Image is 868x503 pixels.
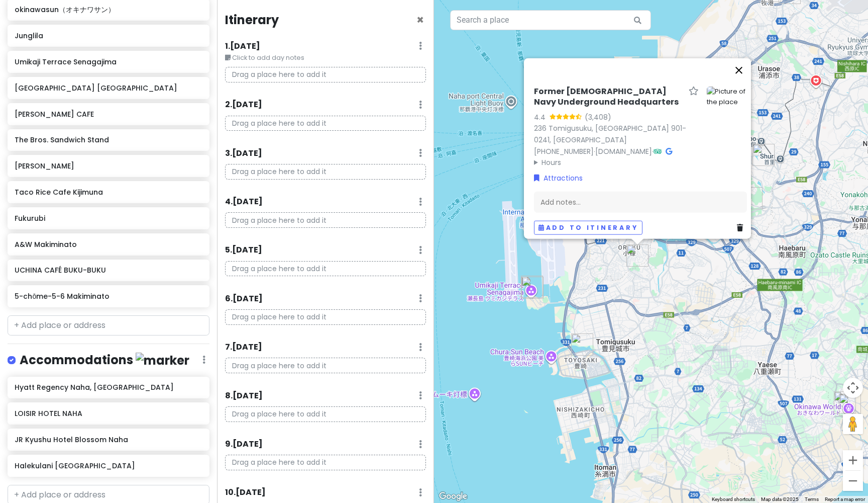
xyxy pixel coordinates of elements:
a: Attractions [534,172,583,183]
span: Close itinerary [416,12,424,28]
span: Map data ©2025 [761,496,799,502]
small: Click to add day notes [225,53,426,63]
a: Delete place [737,222,747,233]
input: Search a place [450,10,651,30]
h6: [PERSON_NAME] CAFE [15,110,202,119]
button: Zoom out [843,471,863,491]
p: Drag a place here to add it [225,455,426,470]
h6: 3 . [DATE] [225,148,262,159]
h6: [PERSON_NAME] [15,161,202,171]
h6: okinawasun（オキナワサン） [15,5,202,14]
h6: [GEOGRAPHIC_DATA] [GEOGRAPHIC_DATA] [15,83,202,93]
a: [PHONE_NUMBER] [534,146,594,156]
div: Shuri Castle [752,144,775,166]
p: Drag a place here to add it [225,164,426,180]
div: Valley of Gangala [834,391,856,413]
h6: 5-chōme-5-6 Makiminato [15,292,202,301]
summary: Hours [534,157,699,168]
div: Okinawa World [839,394,861,416]
div: Okinawa Outlet Mall Ashibinaa [571,333,593,356]
div: · · [534,87,699,169]
a: 236 Tomigusuku, [GEOGRAPHIC_DATA] 901-0241, [GEOGRAPHIC_DATA] [534,123,686,145]
button: Close [416,14,424,26]
p: Drag a place here to add it [225,67,426,82]
a: Open this area in Google Maps (opens a new window) [437,490,470,503]
h6: A&W Makiminato [15,240,202,249]
i: Tripadvisor [654,147,662,154]
h4: Accommodations [20,352,189,369]
a: Terms [805,496,819,502]
h6: JR Kyushu Hotel Blossom Naha [15,435,202,444]
h6: 8 . [DATE] [225,391,263,401]
div: Former Japanese Navy Underground Headquarters [626,244,648,267]
h6: 2 . [DATE] [225,100,262,110]
h6: Former [DEMOGRAPHIC_DATA] Navy Underground Headquarters [534,87,685,108]
h6: 5 . [DATE] [225,245,262,256]
div: Add notes... [534,192,747,213]
h6: 1 . [DATE] [225,41,260,52]
p: Drag a place here to add it [225,212,426,228]
button: Map camera controls [843,378,863,398]
p: Drag a place here to add it [225,116,426,131]
a: Report a map error [825,496,865,502]
p: Drag a place here to add it [225,309,426,325]
img: Google [437,490,470,503]
img: marker [136,353,189,368]
h6: UCHINA CAFÉ BUKU-BUKU [15,266,202,275]
h6: 10 . [DATE] [225,487,266,498]
h6: 9 . [DATE] [225,439,263,450]
h6: Taco Rice Cafe Kijimuna [15,188,202,197]
a: Star place [689,87,699,97]
button: Add to itinerary [534,220,642,235]
button: Drag Pegman onto the map to open Street View [843,414,863,434]
div: 4.4 [534,111,550,122]
div: (3,408) [585,111,611,122]
button: Zoom in [843,450,863,470]
img: Picture of the place [707,87,747,108]
div: Umikaji Terrace Senagajima [521,276,543,298]
div: Shikina-en Royal Gardens 識名園 [740,187,763,209]
div: Hammock Cafe la Isla [521,277,544,299]
h6: Halekulani [GEOGRAPHIC_DATA] [15,461,202,470]
h6: The Bros. Sandwich Stand [15,135,202,144]
h6: 7 . [DATE] [225,342,262,353]
a: [DOMAIN_NAME] [595,146,652,156]
h6: Umikaji Terrace Senagajima [15,57,202,66]
h6: 6 . [DATE] [225,294,263,304]
button: Close [727,58,751,82]
h6: Fukurubi [15,214,202,223]
i: Google Maps [666,147,672,154]
p: Drag a place here to add it [225,261,426,277]
h6: LOISIR HOTEL NAHA [15,409,202,418]
h6: Junglila [15,31,202,40]
h6: Hyatt Regency Naha, [GEOGRAPHIC_DATA] [15,383,202,392]
button: Keyboard shortcuts [712,496,755,503]
p: Drag a place here to add it [225,406,426,422]
input: + Add place or address [8,315,209,336]
h6: 4 . [DATE] [225,197,263,207]
p: Drag a place here to add it [225,358,426,373]
h4: Itinerary [225,12,279,28]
